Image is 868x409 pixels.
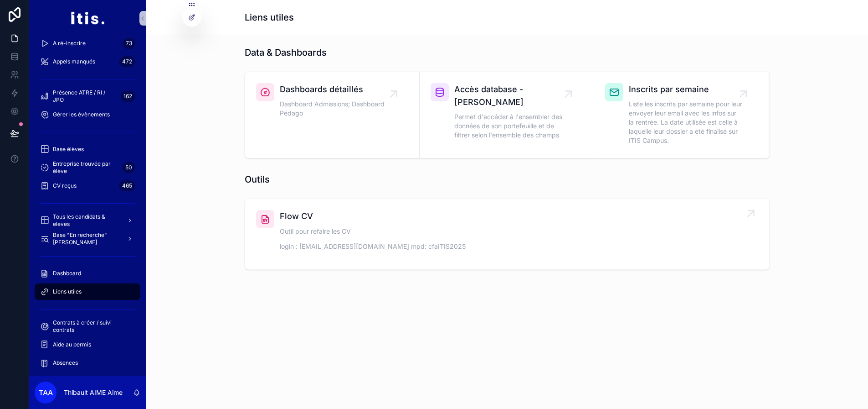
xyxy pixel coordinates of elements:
[280,210,466,223] span: Flow CV
[35,265,140,282] a: Dashboard
[245,72,420,158] a: Dashboards détaillésDashboard Admissions; Dashboard Pédago
[53,160,119,175] span: Entreprise trouvée par élève
[53,270,81,277] span: Dashboard
[53,319,131,334] span: Contrats à créer / suivi contrats
[64,388,123,397] p: Thibault AIME Aime
[123,38,135,49] div: 73
[35,283,140,300] a: Liens utiles
[245,173,270,186] h1: Outils
[629,83,743,96] span: Inscrits par semaine
[420,72,594,158] a: Accès database - [PERSON_NAME]Permet d'accéder à l'ensembler des données de son portefeuille et d...
[35,88,140,105] a: Présence ATRE / RI / JPO162
[35,336,140,353] a: Aide au permis
[594,72,769,158] a: Inscrits par semaineListe les inscrits par semaine pour leur envoyer leur email avec les infos su...
[39,387,53,398] span: TAA
[53,89,117,104] span: Présence ATRE / RI / JPO
[35,178,140,194] a: CV reçus465
[454,83,568,109] span: Accès database - [PERSON_NAME]
[53,182,77,189] span: CV reçus
[53,111,110,118] span: Gérer les évènements
[280,100,394,118] span: Dashboard Admissions; Dashboard Pédago
[119,180,135,191] div: 465
[53,341,91,348] span: Aide au permis
[53,213,119,228] span: Tous les candidats & eleves
[35,231,140,247] a: Base "En recherche" [PERSON_NAME]
[119,56,135,67] div: 472
[245,11,294,24] h1: Liens utiles
[35,53,140,70] a: Appels manqués472
[121,91,135,102] div: 162
[245,199,769,269] a: Flow CVOutil pour refaire les CVlogin : [EMAIL_ADDRESS][DOMAIN_NAME] mpd: cfaITIS2025
[53,146,84,153] span: Base élèves
[123,162,135,173] div: 50
[35,35,140,52] a: A ré-inscrire73
[53,359,78,367] span: Absences
[35,212,140,229] a: Tous les candidats & eleves
[280,241,466,251] p: login : [EMAIL_ADDRESS][DOMAIN_NAME] mpd: cfaITIS2025
[53,231,119,246] span: Base "En recherche" [PERSON_NAME]
[53,58,95,65] span: Appels manqués
[629,100,743,145] span: Liste les inscrits par semaine pour leur envoyer leur email avec les infos sur la rentrée. La dat...
[29,37,146,376] div: scrollable content
[35,141,140,157] a: Base élèves
[53,288,82,295] span: Liens utiles
[454,112,568,140] span: Permet d'accéder à l'ensembler des données de son portefeuille et de filtrer selon l'ensemble des...
[70,11,104,26] img: App logo
[35,159,140,176] a: Entreprise trouvée par élève50
[280,226,466,236] p: Outil pour refaire les CV
[245,46,327,59] h1: Data & Dashboards
[35,318,140,335] a: Contrats à créer / suivi contrats
[35,355,140,371] a: Absences
[35,106,140,123] a: Gérer les évènements
[53,40,86,47] span: A ré-inscrire
[280,83,394,96] span: Dashboards détaillés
